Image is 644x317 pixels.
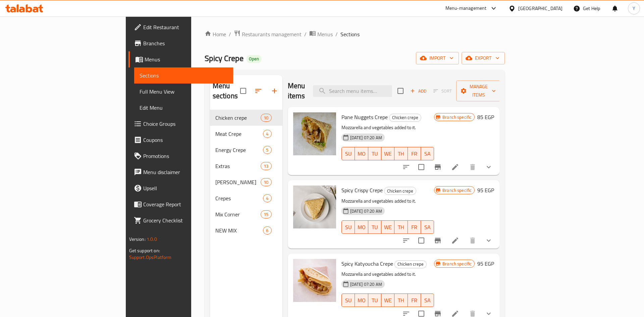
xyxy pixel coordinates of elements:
[140,71,228,80] span: Sections
[481,232,497,249] button: show more
[465,232,481,249] button: delete
[411,222,418,232] span: FR
[140,88,228,96] span: Full Menu View
[210,206,282,222] div: Mix Corner15
[381,294,394,307] button: WE
[485,236,493,245] svg: Show Choices
[398,159,414,175] button: sort-choices
[394,260,427,268] div: Chicken crepe
[424,296,431,305] span: SA
[261,211,271,218] span: 15
[341,147,355,160] button: SU
[340,30,360,38] span: Sections
[143,136,228,144] span: Coupons
[246,56,262,62] span: Open
[313,85,392,97] input: search
[394,147,408,160] button: TH
[358,149,366,159] span: MO
[421,220,434,234] button: SA
[210,222,282,239] div: NEW MIX6
[395,260,426,268] span: Chicken crepe
[358,296,366,305] span: MO
[467,54,499,62] span: export
[421,294,434,307] button: SA
[518,5,562,12] div: [GEOGRAPHIC_DATA]
[215,226,263,234] span: NEW MIX
[424,222,431,232] span: SA
[393,84,408,98] span: Select section
[261,210,271,218] div: items
[411,149,418,159] span: FR
[397,296,405,305] span: TH
[266,83,282,99] button: Add section
[128,19,233,35] a: Edit Restaurant
[344,149,352,159] span: SU
[129,235,146,244] span: Version:
[128,164,233,180] a: Menu disclaimer
[143,216,228,224] span: Grocery Checklist
[288,81,305,101] h2: Menu items
[128,180,233,196] a: Upsell
[381,220,394,234] button: WE
[215,194,263,202] span: Crepes
[394,220,408,234] button: TH
[128,116,233,132] a: Choice Groups
[368,294,381,307] button: TU
[261,114,271,122] div: items
[408,147,421,160] button: FR
[477,186,494,195] h6: 95 EGP
[215,210,261,218] div: Mix Corner
[341,185,383,195] span: Spicy Crispy Crepe
[344,296,352,305] span: SU
[440,187,474,194] span: Branch specific
[411,296,418,305] span: FR
[215,178,261,186] span: [PERSON_NAME]
[633,5,635,12] span: Y
[477,259,494,268] h6: 95 EGP
[384,296,392,305] span: WE
[477,112,494,122] h6: 85 EGP
[335,30,338,38] li: /
[250,83,266,99] span: Sort sections
[215,114,261,122] span: Chicken crepe
[355,294,368,307] button: MO
[143,152,228,160] span: Promotions
[389,114,421,121] span: Chicken crepe
[414,160,428,174] span: Select to update
[408,294,421,307] button: FR
[368,220,381,234] button: TU
[129,246,160,255] span: Get support on:
[408,220,421,234] button: FR
[347,135,385,141] span: [DATE] 07:20 AM
[215,162,261,170] div: Extras
[394,294,408,307] button: TH
[355,220,368,234] button: MO
[462,83,496,99] span: Manage items
[261,162,271,170] div: items
[430,159,446,175] button: Branch-specific-item
[358,222,366,232] span: MO
[421,147,434,160] button: SA
[128,212,233,228] a: Grocery Checklist
[263,130,271,138] div: items
[440,114,474,120] span: Branch specific
[384,222,392,232] span: WE
[344,222,352,232] span: SU
[143,200,228,208] span: Coverage Report
[205,51,244,66] span: Spicy Crepe
[128,35,233,51] a: Branches
[215,130,263,138] span: Meat Crepe
[465,159,481,175] button: delete
[143,168,228,176] span: Menu disclaimer
[128,51,233,67] a: Menus
[347,281,385,287] span: [DATE] 07:20 AM
[210,107,282,241] nav: Menu sections
[143,39,228,47] span: Branches
[397,222,405,232] span: TH
[416,52,459,64] button: import
[421,54,453,62] span: import
[456,81,501,101] button: Manage items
